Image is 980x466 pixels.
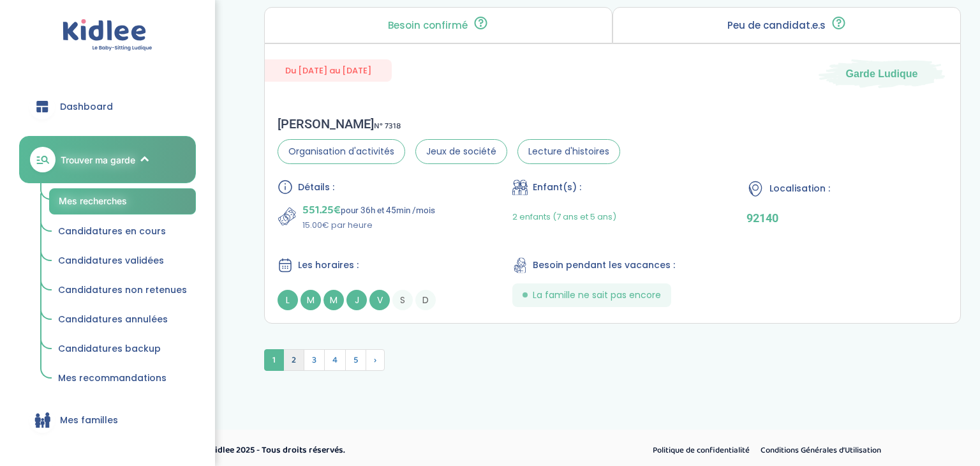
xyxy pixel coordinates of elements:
span: M [301,290,321,310]
span: Les horaires : [298,259,359,272]
span: Mes recherches [59,195,127,206]
span: M [323,290,344,310]
span: Candidatures en cours [58,225,166,237]
span: Mes recommandations [58,372,167,384]
p: Besoin confirmé [388,20,468,31]
p: © Kidlee 2025 - Tous droits réservés. [202,444,544,457]
p: pour 36h et 45min /mois [302,201,435,219]
p: 15.00€ par heure [302,219,435,232]
span: S [392,290,413,310]
a: Candidatures validées [49,249,196,273]
span: L [278,290,298,310]
span: D [415,290,436,310]
span: 2 [283,349,304,371]
span: Candidatures annulées [58,313,168,326]
span: J [346,290,367,310]
span: Candidatures non retenues [58,283,187,296]
span: 1 [264,349,284,371]
a: Politique de confidentialité [648,442,754,459]
span: Jeux de société [415,139,507,164]
span: V [369,290,390,310]
a: Candidatures en cours [49,220,196,244]
a: Dashboard [19,84,196,130]
a: Candidatures non retenues [49,278,196,303]
span: La famille ne sait pas encore [533,289,661,302]
span: Organisation d'activités [278,139,405,164]
span: Localisation : [769,182,830,195]
span: 4 [324,349,346,371]
span: Du [DATE] au [DATE] [265,59,392,82]
a: Mes recherches [49,188,196,214]
span: Candidatures validées [58,254,164,267]
p: 92140 [746,211,947,225]
span: Enfant(s) : [533,181,581,194]
span: Lecture d'histoires [517,139,620,164]
p: Peu de candidat.e.s [727,20,826,31]
a: Conditions Générales d’Utilisation [756,442,886,459]
div: [PERSON_NAME] [278,116,620,132]
span: 5 [345,349,366,371]
span: Trouver ma garde [61,153,135,167]
span: N° 7318 [374,119,401,133]
a: Candidatures annulées [49,308,196,332]
a: Mes familles [19,397,196,443]
span: Suivant » [366,349,385,371]
a: Mes recommandations [49,366,196,391]
span: Dashboard [60,100,113,114]
span: Détails : [298,181,334,194]
span: 2 enfants (7 ans et 5 ans) [512,211,616,223]
span: Candidatures backup [58,342,161,355]
span: 3 [304,349,325,371]
span: Besoin pendant les vacances : [533,259,675,272]
a: Trouver ma garde [19,136,196,183]
span: 551.25€ [302,201,341,219]
a: Candidatures backup [49,337,196,361]
span: Garde Ludique [846,66,918,80]
img: logo.svg [63,19,152,52]
span: Mes familles [60,414,118,427]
